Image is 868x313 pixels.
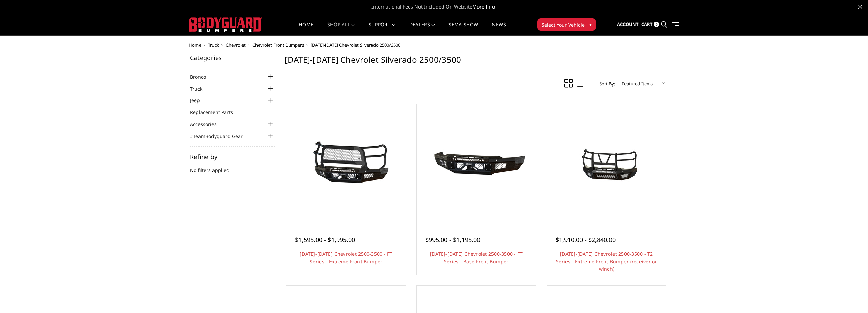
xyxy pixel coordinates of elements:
[589,21,592,28] span: ▾
[190,85,211,92] a: Truck
[190,154,275,181] div: No filters applied
[189,17,262,32] img: BODYGUARD BUMPERS
[617,21,639,27] span: Account
[311,42,400,48] span: [DATE]-[DATE] Chevrolet Silverado 2500/3500
[190,154,275,160] h5: Refine by
[617,15,639,34] a: Account
[448,22,478,35] a: SEMA Show
[472,3,495,10] a: More Info
[300,251,393,265] a: [DATE]-[DATE] Chevrolet 2500-3500 - FT Series - Extreme Front Bumper
[595,79,615,89] label: Sort By:
[641,15,659,34] a: Cart 0
[190,97,208,104] a: Jeep
[537,18,596,31] button: Select Your Vehicle
[654,22,659,27] span: 0
[189,42,201,48] a: Home
[288,106,404,221] a: 2024-2025 Chevrolet 2500-3500 - FT Series - Extreme Front Bumper 2024-2025 Chevrolet 2500-3500 - ...
[556,251,657,272] a: [DATE]-[DATE] Chevrolet 2500-3500 - T2 Series - Extreme Front Bumper (receiver or winch)
[492,22,506,35] a: News
[327,22,355,35] a: shop all
[418,106,534,221] a: 2024-2025 Chevrolet 2500-3500 - FT Series - Base Front Bumper 2024-2025 Chevrolet 2500-3500 - FT ...
[299,22,313,35] a: Home
[425,236,480,244] span: $995.00 - $1,195.00
[549,106,665,221] a: 2024-2025 Chevrolet 2500-3500 - T2 Series - Extreme Front Bumper (receiver or winch) 2024-2025 Ch...
[190,73,215,80] a: Bronco
[295,236,355,244] span: $1,595.00 - $1,995.00
[190,54,275,61] h5: Categories
[226,42,246,48] a: Chevrolet
[190,109,241,116] a: Replacement Parts
[641,21,653,27] span: Cart
[190,121,225,128] a: Accessories
[556,236,616,244] span: $1,910.00 - $2,840.00
[208,42,219,48] a: Truck
[285,54,668,70] h1: [DATE]-[DATE] Chevrolet Silverado 2500/3500
[542,21,585,28] span: Select Your Vehicle
[409,22,435,35] a: Dealers
[369,22,396,35] a: Support
[190,132,251,140] a: #TeamBodyguard Gear
[430,251,523,265] a: [DATE]-[DATE] Chevrolet 2500-3500 - FT Series - Base Front Bumper
[252,42,304,48] a: Chevrolet Front Bumpers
